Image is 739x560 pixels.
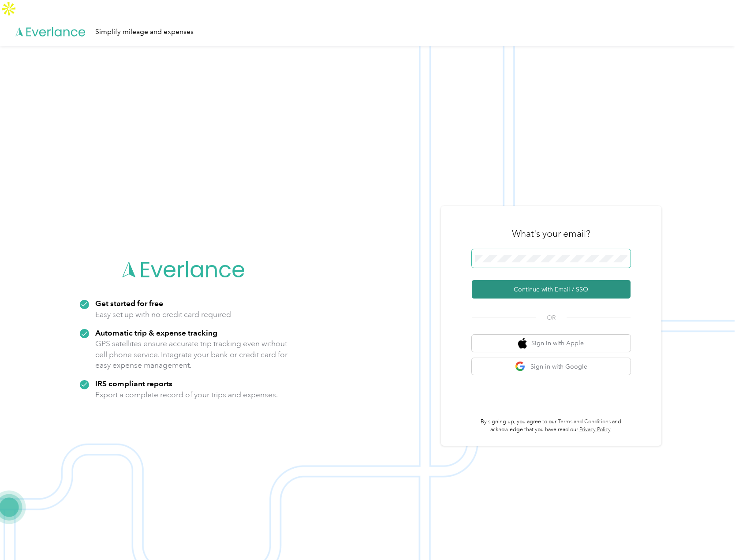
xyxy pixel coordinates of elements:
[95,299,163,308] strong: Get started for free
[95,26,194,37] div: Simplify mileage and expenses
[95,379,172,388] strong: IRS compliant reports
[95,338,288,371] p: GPS satellites ensure accurate trip tracking even without cell phone service. Integrate your bank...
[472,418,631,433] p: By signing up, you agree to our and acknowledge that you have read our .
[472,280,631,299] button: Continue with Email / SSO
[472,358,631,375] button: google logoSign in with Google
[579,426,611,433] a: Privacy Policy
[558,418,611,425] a: Terms and Conditions
[472,335,631,352] button: apple logoSign in with Apple
[518,338,527,349] img: apple logo
[536,313,567,322] span: OR
[95,389,278,400] p: Export a complete record of your trips and expenses.
[95,328,217,337] strong: Automatic trip & expense tracking
[95,309,231,320] p: Easy set up with no credit card required
[515,361,526,372] img: google logo
[512,228,590,240] h3: What's your email?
